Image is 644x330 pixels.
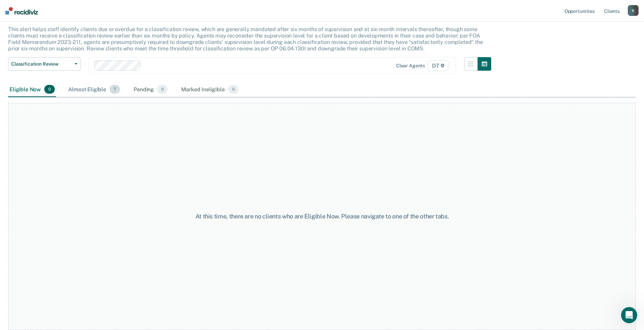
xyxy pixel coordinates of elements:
div: Eligible Now0 [8,82,56,97]
iframe: Intercom live chat [621,307,637,323]
div: At this time, there are no clients who are Eligible Now. Please navigate to one of the other tabs. [165,213,479,220]
div: Pending0 [132,82,169,97]
div: Clear agents [396,63,425,69]
img: Recidiviz [5,7,38,15]
span: Classification Review [11,61,72,67]
span: 7 [110,85,120,94]
div: Marked Ineligible0 [180,82,240,97]
button: Classification Review [8,57,80,71]
p: This alert helps staff identify clients due or overdue for a classification review, which are gen... [8,26,483,52]
div: Almost Eligible7 [67,82,121,97]
span: 0 [157,85,168,94]
span: D7 [428,60,449,71]
span: 0 [228,85,239,94]
button: B [628,5,639,16]
span: 0 [44,85,55,94]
